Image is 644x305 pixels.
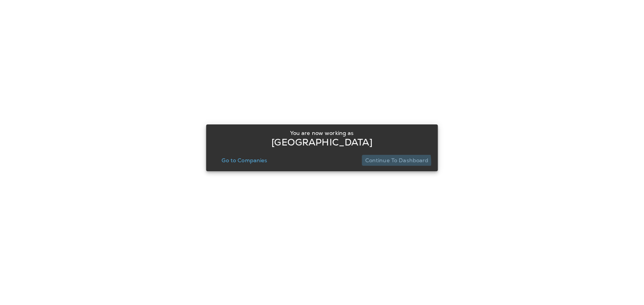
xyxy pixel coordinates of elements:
button: Go to Companies [218,155,270,166]
p: You are now working as [290,130,354,136]
p: [GEOGRAPHIC_DATA] [271,139,372,145]
p: Continue to Dashboard [365,157,429,163]
button: Continue to Dashboard [362,155,432,166]
p: Go to Companies [222,157,267,163]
